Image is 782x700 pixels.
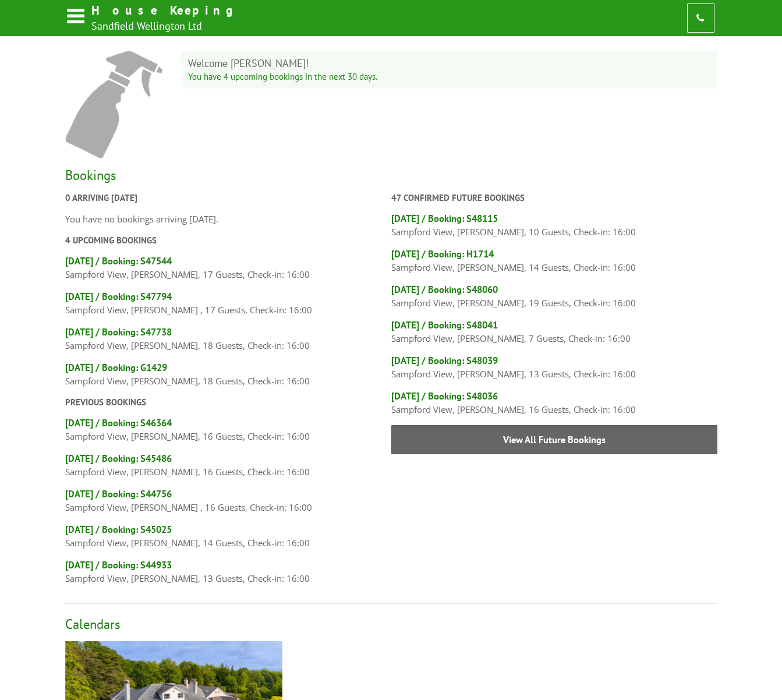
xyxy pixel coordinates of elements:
[65,338,391,352] p: Sampford View, [PERSON_NAME], 18 Guests, Check-in: 16:00
[65,487,391,514] a: [DATE] / Booking: S44756 Sampford View, [PERSON_NAME] , 16 Guests, Check-in: 16:00
[65,523,391,536] h4: [DATE] / Booking: S45025
[65,303,391,317] p: Sampford View, [PERSON_NAME] , 17 Guests, Check-in: 16:00
[65,416,391,443] a: [DATE] / Booking: S46364 Sampford View, [PERSON_NAME], 16 Guests, Check-in: 16:00
[65,452,391,465] h4: [DATE] / Booking: S45486
[65,2,238,34] a: House Keeping Sandfield Wellington Ltd
[65,500,391,514] p: Sampford View, [PERSON_NAME] , 16 Guests, Check-in: 16:00
[65,290,391,303] h4: [DATE] / Booking: S47794
[391,260,717,274] p: Sampford View, [PERSON_NAME], 14 Guests, Check-in: 16:00
[188,56,711,70] h2: Welcome [PERSON_NAME]!
[65,254,391,267] h4: [DATE] / Booking: S47544
[65,487,391,500] h4: [DATE] / Booking: S44756
[65,558,391,585] a: [DATE] / Booking: S44933 Sampford View, [PERSON_NAME], 13 Guests, Check-in: 16:00
[65,212,391,226] p: You have no bookings arriving [DATE].
[65,452,391,479] a: [DATE] / Booking: S45486 Sampford View, [PERSON_NAME], 16 Guests, Check-in: 16:00
[65,326,391,338] h4: [DATE] / Booking: S47738
[391,296,717,310] p: Sampford View, [PERSON_NAME], 19 Guests, Check-in: 16:00
[65,51,163,158] img: spray-df4dd2a5eb1b6ba86cf335f402e41a1438f759a0f1c23e96b22d3813e0eac9b8.png
[91,2,238,18] h1: House Keeping
[65,361,391,374] h4: [DATE] / Booking: G1429
[65,290,391,317] a: [DATE] / Booking: S47794 Sampford View, [PERSON_NAME] , 17 Guests, Check-in: 16:00
[65,374,391,388] p: Sampford View, [PERSON_NAME], 18 Guests, Check-in: 16:00
[65,361,391,388] a: [DATE] / Booking: G1429 Sampford View, [PERSON_NAME], 18 Guests, Check-in: 16:00
[391,212,717,225] h4: [DATE] / Booking: S48115
[391,425,717,454] a: View All Future Bookings
[391,354,717,381] a: [DATE] / Booking: S48039 Sampford View, [PERSON_NAME], 13 Guests, Check-in: 16:00
[391,390,717,416] a: [DATE] / Booking: S48036 Sampford View, [PERSON_NAME], 16 Guests, Check-in: 16:00
[65,558,391,571] h4: [DATE] / Booking: S44933
[65,167,717,183] h2: Bookings
[391,390,717,402] h4: [DATE] / Booking: S48036
[391,192,717,203] h3: 47 Confirmed Future Bookings
[391,331,717,345] p: Sampford View, [PERSON_NAME], 7 Guests, Check-in: 16:00
[65,465,391,479] p: Sampford View, [PERSON_NAME], 16 Guests, Check-in: 16:00
[391,248,717,260] h4: [DATE] / Booking: H1714
[65,616,717,632] h2: Calendars
[391,354,717,367] h4: [DATE] / Booking: S48039
[65,429,391,443] p: Sampford View, [PERSON_NAME], 16 Guests, Check-in: 16:00
[65,416,391,429] h4: [DATE] / Booking: S46364
[65,267,391,281] p: Sampford View, [PERSON_NAME], 17 Guests, Check-in: 16:00
[391,367,717,381] p: Sampford View, [PERSON_NAME], 13 Guests, Check-in: 16:00
[391,319,717,345] a: [DATE] / Booking: S48041 Sampford View, [PERSON_NAME], 7 Guests, Check-in: 16:00
[391,283,717,296] h4: [DATE] / Booking: S48060
[391,283,717,310] a: [DATE] / Booking: S48060 Sampford View, [PERSON_NAME], 19 Guests, Check-in: 16:00
[188,71,711,82] h3: You have 4 upcoming bookings in the next 30 days.
[65,397,391,408] h3: Previous Bookings
[65,536,391,550] p: Sampford View, [PERSON_NAME], 14 Guests, Check-in: 16:00
[391,402,717,416] p: Sampford View, [PERSON_NAME], 16 Guests, Check-in: 16:00
[391,225,717,239] p: Sampford View, [PERSON_NAME], 10 Guests, Check-in: 16:00
[65,523,391,550] a: [DATE] / Booking: S45025 Sampford View, [PERSON_NAME], 14 Guests, Check-in: 16:00
[65,192,391,203] h3: 0 Arriving [DATE]
[91,19,238,33] h2: Sandfield Wellington Ltd
[65,235,391,246] h3: 4 Upcoming Bookings
[65,571,391,585] p: Sampford View, [PERSON_NAME], 13 Guests, Check-in: 16:00
[391,319,717,331] h4: [DATE] / Booking: S48041
[65,254,391,281] a: [DATE] / Booking: S47544 Sampford View, [PERSON_NAME], 17 Guests, Check-in: 16:00
[391,212,717,239] a: [DATE] / Booking: S48115 Sampford View, [PERSON_NAME], 10 Guests, Check-in: 16:00
[65,326,391,352] a: [DATE] / Booking: S47738 Sampford View, [PERSON_NAME], 18 Guests, Check-in: 16:00
[391,248,717,274] a: [DATE] / Booking: H1714 Sampford View, [PERSON_NAME], 14 Guests, Check-in: 16:00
